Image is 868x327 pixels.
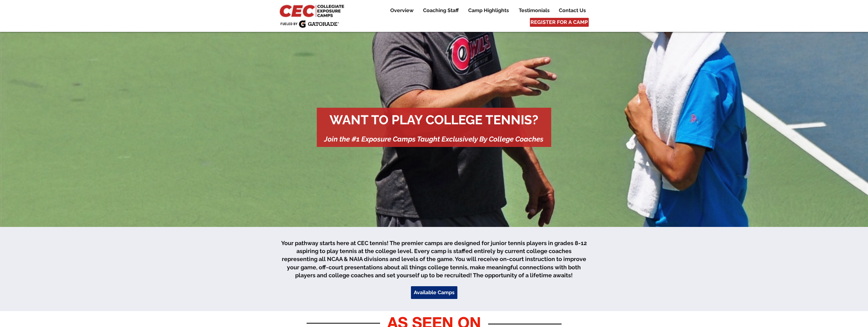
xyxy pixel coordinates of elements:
[278,3,347,18] img: CEC Logo Primary_edited.jpg
[514,7,554,14] a: Testimonials
[418,7,463,14] a: Coaching Staff
[531,19,588,26] span: REGISTER FOR A CAMP
[281,240,587,279] span: Your pathway starts here at CEC tennis! The premier camps are designed for junior tennis players ...
[554,7,590,14] a: Contact Us
[380,7,590,14] nav: Site
[516,7,553,14] p: Testimonials
[414,289,455,296] span: Available Camps
[385,7,418,14] a: Overview
[420,7,462,14] p: Coaching Staff
[330,112,538,127] span: WANT TO PLAY COLLEGE TENNIS?
[324,135,544,143] span: Join the #1 Exposure Camps Taught Exclusively By College Coaches
[556,7,589,14] p: Contact Us
[411,286,457,299] a: Available Camps
[387,7,417,14] p: Overview
[530,18,589,27] a: REGISTER FOR A CAMP
[463,7,514,14] a: Camp Highlights
[280,20,339,28] img: Fueled by Gatorade.png
[465,7,512,14] p: Camp Highlights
